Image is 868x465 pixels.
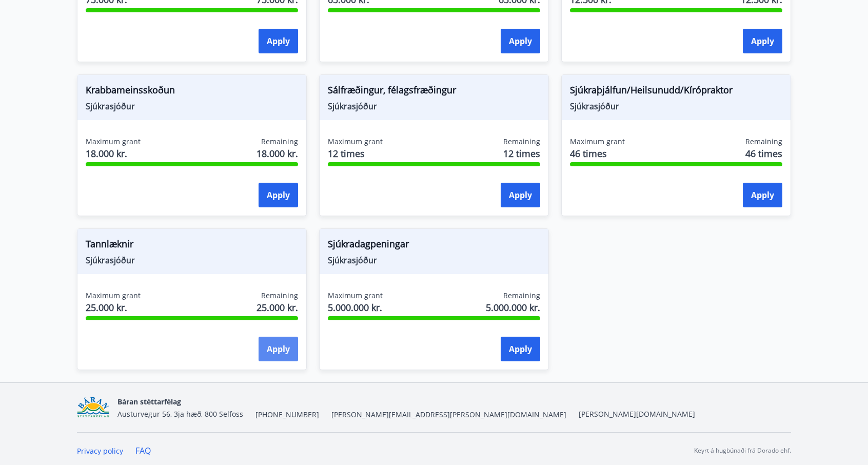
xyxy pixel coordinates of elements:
span: Sjúkrasjóður [86,101,298,112]
img: Bz2lGXKH3FXEIQKvoQ8VL0Fr0uCiWgfgA3I6fSs8.png [77,397,109,419]
span: Sjúkrasjóður [328,255,540,266]
span: Sjúkrasjóður [570,101,782,112]
span: 25.000 kr. [86,301,141,314]
span: Maximum grant [328,290,383,301]
span: Remaining [261,137,298,147]
a: [PERSON_NAME][DOMAIN_NAME] [579,409,695,419]
span: Báran stéttarfélag [117,397,181,406]
span: Remaining [503,290,540,301]
button: Apply [259,337,298,361]
span: 18.000 kr. [86,147,141,160]
span: Maximum grant [570,137,625,147]
span: Austurvegur 56, 3ja hæð, 800 Selfoss [117,409,243,419]
span: Sjúkrasjóður [86,255,298,266]
span: Sjúkraþjálfun/Heilsunudd/Kírópraktor [570,83,782,101]
span: 12 times [328,147,383,160]
a: FAQ [135,445,151,456]
a: Privacy policy [77,446,123,456]
span: Maximum grant [86,137,141,147]
span: [PHONE_NUMBER] [255,410,319,420]
span: [PERSON_NAME][EMAIL_ADDRESS][PERSON_NAME][DOMAIN_NAME] [331,410,566,420]
span: 18.000 kr. [257,147,298,160]
button: Apply [743,183,782,207]
span: 46 times [745,147,782,160]
button: Apply [259,183,298,207]
span: 46 times [570,147,625,160]
button: Apply [259,29,298,53]
span: 5.000.000 kr. [486,301,540,314]
button: Apply [501,29,540,53]
span: Sjúkradagpeningar [328,237,540,255]
span: Tannlæknir [86,237,298,255]
span: 12 times [503,147,540,160]
span: Remaining [745,137,782,147]
p: Keyrt á hugbúnaði frá Dorado ehf. [694,446,791,455]
span: 25.000 kr. [257,301,298,314]
button: Apply [501,183,540,207]
span: Maximum grant [328,137,383,147]
span: Sálfræðingur, félagsfræðingur [328,83,540,101]
span: 5.000.000 kr. [328,301,383,314]
button: Apply [743,29,782,53]
button: Apply [501,337,540,361]
span: Sjúkrasjóður [328,101,540,112]
span: Remaining [503,137,540,147]
span: Krabbameinsskoðun [86,83,298,101]
span: Remaining [261,290,298,301]
span: Maximum grant [86,290,141,301]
